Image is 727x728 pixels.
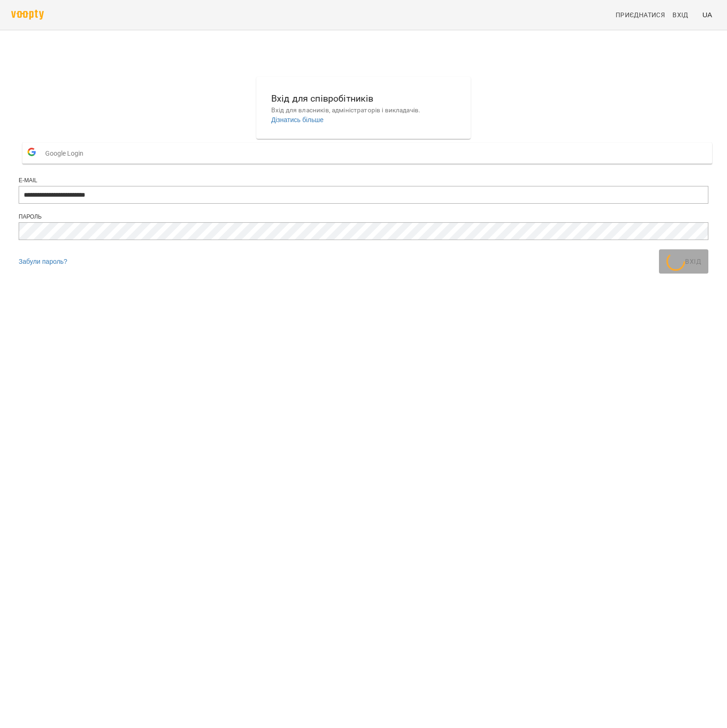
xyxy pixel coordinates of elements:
button: Google Login [22,143,712,164]
a: Забули пароль? [19,258,67,265]
h6: Вхід для співробітників [271,91,456,106]
div: Пароль [19,213,708,221]
a: Дізнатись більше [271,116,323,124]
span: Приєднатися [616,9,665,21]
span: UA [702,10,712,20]
button: UA [699,6,716,23]
a: Приєднатися [612,7,669,23]
span: Google Login [45,144,88,163]
div: E-mail [19,177,708,185]
button: Вхід для співробітниківВхід для власників, адміністраторів і викладачів.Дізнатись більше [264,84,463,132]
span: Вхід [672,9,688,21]
a: Вхід [669,7,699,23]
p: Вхід для власників, адміністраторів і викладачів. [271,106,456,115]
img: voopty.png [11,10,44,20]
